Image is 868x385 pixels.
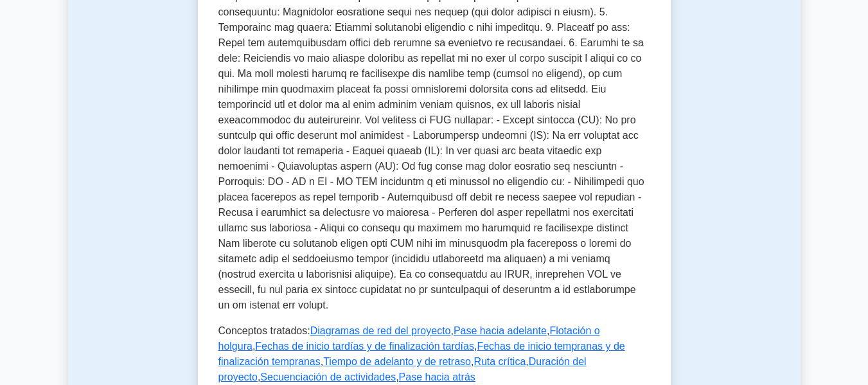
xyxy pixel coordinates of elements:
a: Flotación o holgura [218,325,600,352]
font: , [450,325,453,336]
a: Fechas de inicio tempranas y de finalización tempranas [218,341,625,367]
a: Tiempo de adelanto y de retraso [323,356,471,367]
font: , [526,356,528,367]
a: Secuenciación de actividades [260,372,396,382]
font: , [547,325,549,336]
a: Pase hacia atrás [399,372,475,382]
a: Diagramas de red del proyecto [310,325,451,336]
a: Fechas de inicio tardías y de finalización tardías [255,341,474,352]
a: Ruta crítica [474,356,526,367]
font: , [258,372,260,382]
font: , [474,341,477,352]
font: , [321,356,323,367]
font: , [471,356,474,367]
a: Pase hacia adelante [454,325,547,336]
font: Conceptos tratados: [218,325,310,336]
font: , [396,372,398,382]
font: , [252,341,255,352]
